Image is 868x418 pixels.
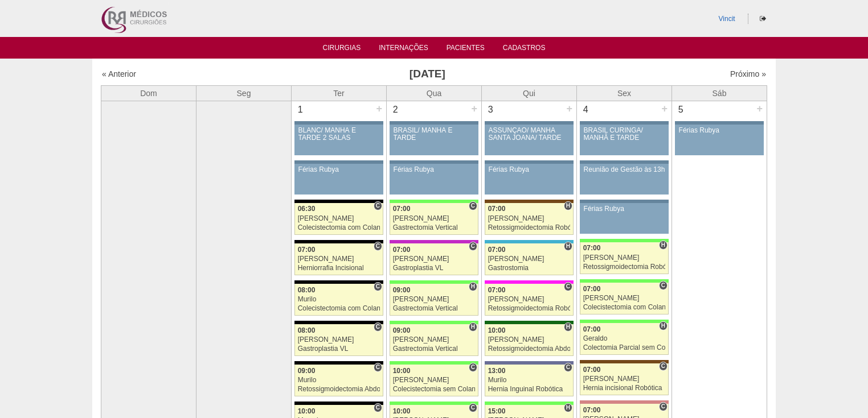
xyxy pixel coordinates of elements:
[298,367,316,375] span: 09:00
[584,127,665,142] div: BRASIL CURINGA/ MANHÃ E TARDE
[298,376,380,384] div: Murilo
[485,280,574,284] div: Key: Pro Matre
[298,336,380,343] div: [PERSON_NAME]
[659,241,668,250] span: Hospital
[580,164,669,194] a: Reunião de Gestão às 13h
[482,85,577,101] th: Qui
[580,360,669,363] div: Key: Santa Joana
[393,264,476,272] div: Gastroplastia VL
[294,125,383,155] a: BLANC/ MANHÃ E TARDE 2 SALAS
[298,246,316,254] span: 07:00
[294,200,383,203] div: Key: Blanc
[488,286,506,294] span: 07:00
[323,44,361,55] a: Cirurgias
[390,361,478,365] div: Key: Brasil
[294,280,383,284] div: Key: Blanc
[583,384,666,392] div: Hernia incisional Robótica
[583,325,601,333] span: 07:00
[393,246,411,254] span: 07:00
[583,244,601,252] span: 07:00
[294,402,383,405] div: Key: Blanc
[583,335,666,342] div: Geraldo
[390,121,478,125] div: Key: Aviso
[485,200,574,203] div: Key: Santa Joana
[374,282,382,291] span: Consultório
[564,201,572,210] span: Hospital
[580,323,669,355] a: H 07:00 Geraldo Colectomia Parcial sem Colostomia
[261,66,593,82] h3: [DATE]
[196,85,292,101] th: Seg
[660,101,669,116] div: +
[298,386,380,393] div: Retossigmoidectomia Abdominal VL
[485,164,574,194] a: Férias Rubya
[730,69,766,78] a: Próximo »
[390,243,478,275] a: C 07:00 [PERSON_NAME] Gastroplastia VL
[488,246,506,254] span: 07:00
[298,127,380,142] div: BLANC/ MANHÃ E TARDE 2 SALAS
[580,242,669,274] a: H 07:00 [PERSON_NAME] Retossigmoidectomia Robótica
[485,324,574,356] a: H 10:00 [PERSON_NAME] Retossigmoidectomia Abdominal VL
[580,203,669,234] a: Férias Rubya
[292,101,309,118] div: 1
[488,345,571,353] div: Retossigmoidectomia Abdominal VL
[393,205,411,213] span: 07:00
[583,295,666,302] div: [PERSON_NAME]
[101,85,196,101] th: Dom
[580,320,669,323] div: Key: Brasil
[488,326,506,334] span: 10:00
[294,240,383,243] div: Key: Blanc
[298,345,380,353] div: Gastroplastia VL
[485,321,574,324] div: Key: Santa Maria
[488,386,571,393] div: Hernia Inguinal Robótica
[583,375,666,383] div: [PERSON_NAME]
[298,166,380,173] div: Férias Rubya
[719,15,735,23] a: Vincit
[580,160,669,164] div: Key: Aviso
[760,15,766,22] i: Sair
[469,101,479,116] div: +
[298,205,316,213] span: 06:30
[393,376,476,384] div: [PERSON_NAME]
[393,345,476,353] div: Gastrectomia Vertical
[374,101,384,116] div: +
[488,367,506,375] span: 13:00
[447,44,485,55] a: Pacientes
[672,85,767,101] th: Sáb
[298,215,380,222] div: [PERSON_NAME]
[580,121,669,125] div: Key: Aviso
[393,326,411,334] span: 09:00
[675,125,764,155] a: Férias Rubya
[580,400,669,404] div: Key: Santa Helena
[294,365,383,396] a: C 09:00 Murilo Retossigmoidectomia Abdominal VL
[675,121,764,125] div: Key: Aviso
[485,284,574,316] a: C 07:00 [PERSON_NAME] Retossigmoidectomia Robótica
[298,286,316,294] span: 08:00
[394,166,475,173] div: Férias Rubya
[469,322,477,332] span: Hospital
[485,121,574,125] div: Key: Aviso
[659,402,668,411] span: Consultório
[659,362,668,371] span: Consultório
[583,344,666,351] div: Colectomia Parcial sem Colostomia
[102,69,136,78] a: « Anterior
[393,224,476,231] div: Gastrectomia Vertical
[374,322,382,332] span: Consultório
[294,160,383,164] div: Key: Aviso
[292,85,387,101] th: Ter
[393,367,411,375] span: 10:00
[564,282,572,291] span: Consultório
[294,164,383,194] a: Férias Rubya
[298,296,380,303] div: Murilo
[489,166,570,173] div: Férias Rubya
[485,402,574,405] div: Key: Brasil
[659,321,668,330] span: Hospital
[564,242,572,251] span: Hospital
[390,240,478,243] div: Key: Maria Braido
[488,205,506,213] span: 07:00
[393,305,476,312] div: Gastrectomia Vertical
[580,363,669,395] a: C 07:00 [PERSON_NAME] Hernia incisional Robótica
[583,285,601,293] span: 07:00
[390,200,478,203] div: Key: Brasil
[488,296,571,303] div: [PERSON_NAME]
[469,282,477,291] span: Hospital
